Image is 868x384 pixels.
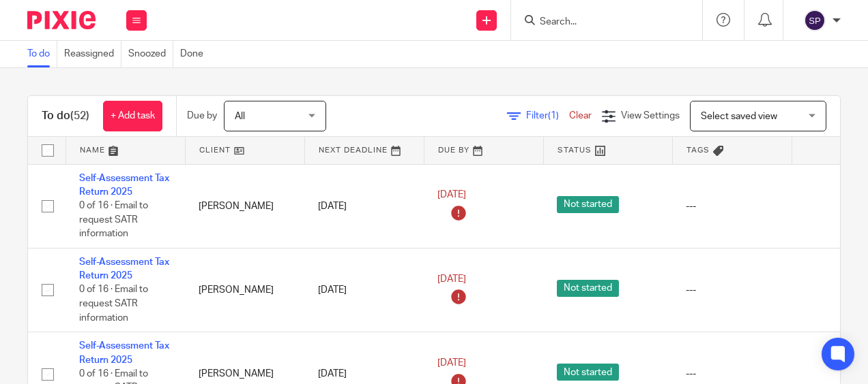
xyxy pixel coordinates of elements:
[103,101,162,131] a: + Add task
[185,248,304,332] td: [PERSON_NAME]
[557,280,619,297] span: Not started
[27,41,57,67] a: To do
[42,109,89,123] h1: To do
[304,164,424,248] td: [DATE]
[437,191,466,200] span: [DATE]
[187,109,217,123] p: Due by
[557,364,619,381] span: Not started
[79,174,169,197] a: Self-Assessment Tax Return 2025
[686,199,778,213] div: ---
[180,41,210,67] a: Done
[437,358,466,368] span: [DATE]
[701,112,777,121] span: Select saved view
[686,146,710,154] span: Tags
[538,16,661,29] input: Search
[235,112,245,121] span: All
[569,111,592,121] a: Clear
[557,196,619,213] span: Not started
[64,41,121,67] a: Reassigned
[128,41,173,67] a: Snoozed
[79,201,148,238] span: 0 of 16 · Email to request SATR information
[27,11,96,29] img: Pixie
[526,111,569,121] span: Filter
[804,10,826,31] img: svg%3E
[79,257,169,281] a: Self-Assessment Tax Return 2025
[686,283,778,297] div: ---
[437,274,466,284] span: [DATE]
[185,164,304,248] td: [PERSON_NAME]
[548,111,559,121] span: (1)
[79,341,169,364] a: Self-Assessment Tax Return 2025
[304,248,424,332] td: [DATE]
[686,367,778,381] div: ---
[79,285,148,323] span: 0 of 16 · Email to request SATR information
[70,110,89,121] span: (52)
[621,111,680,121] span: View Settings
